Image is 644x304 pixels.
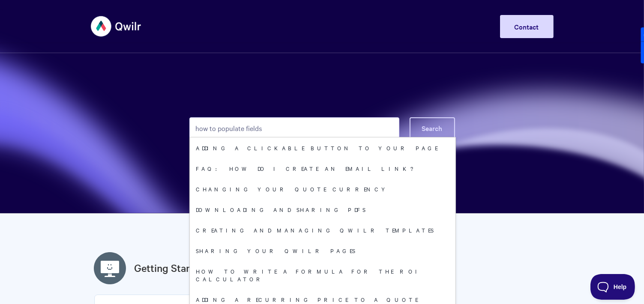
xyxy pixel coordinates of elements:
[190,261,455,289] a: How to write a formula for the ROI Calculator
[590,274,635,300] iframe: Toggle Customer Support
[410,117,455,139] button: Search
[135,260,205,276] a: Getting Started
[189,117,399,139] input: Search the knowledge base
[190,158,455,179] a: FAQ: How do I create an email link?
[91,10,142,42] img: Qwilr Help Center
[422,123,443,133] span: Search
[190,199,455,220] a: Downloading and sharing PDFs
[190,220,455,240] a: Creating and managing Qwilr Templates
[500,15,554,38] a: Contact
[190,137,455,158] a: Adding a Clickable Button to your Page
[190,240,455,261] a: Sharing your Qwilr Pages
[190,179,455,199] a: Changing Your Quote Currency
